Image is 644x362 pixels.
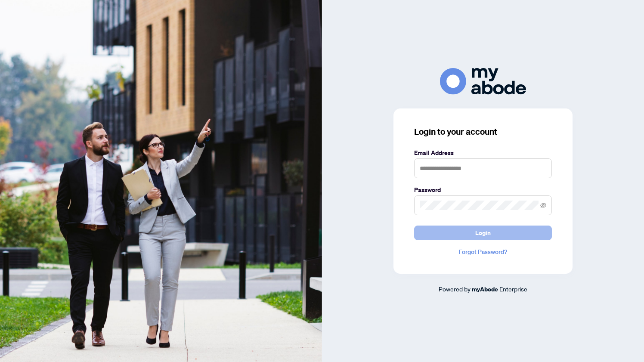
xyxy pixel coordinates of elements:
[414,148,552,158] label: Email Address
[439,285,471,293] span: Powered by
[414,126,552,138] h3: Login to your account
[440,68,526,94] img: ma-logo
[414,185,552,195] label: Password
[414,247,552,257] a: Forgot Password?
[499,285,527,293] span: Enterprise
[475,226,491,240] span: Login
[472,285,498,294] a: myAbode
[414,226,552,240] button: Login
[540,202,546,208] span: eye-invisible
